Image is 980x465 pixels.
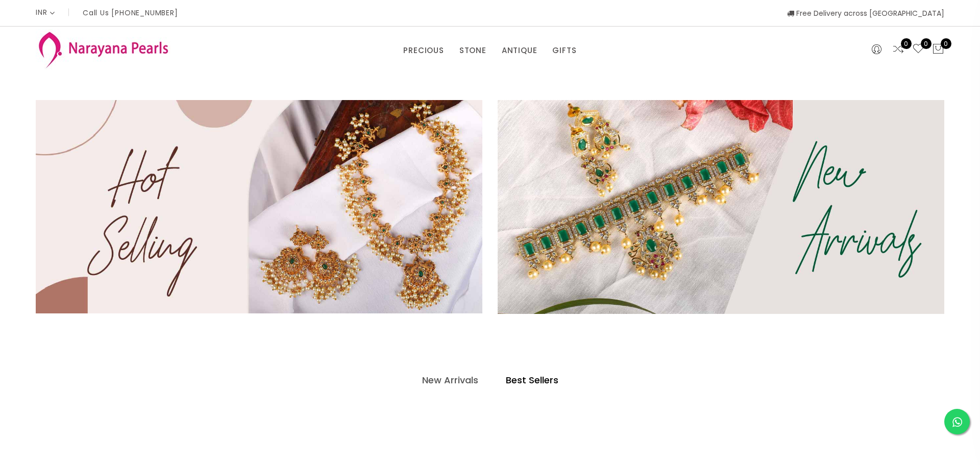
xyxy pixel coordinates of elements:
[403,43,444,58] a: PRECIOUS
[892,43,904,56] a: 0
[912,43,924,56] a: 0
[459,43,486,58] a: STONE
[901,38,912,49] span: 0
[422,374,478,386] h4: New Arrivals
[921,38,932,49] span: 0
[787,8,944,18] span: Free Delivery across [GEOGRAPHIC_DATA]
[552,43,576,58] a: GIFTS
[83,9,178,16] p: Call Us [PHONE_NUMBER]
[506,374,558,386] h4: Best Sellers
[932,43,944,56] button: 0
[941,38,951,49] span: 0
[502,43,537,58] a: ANTIQUE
